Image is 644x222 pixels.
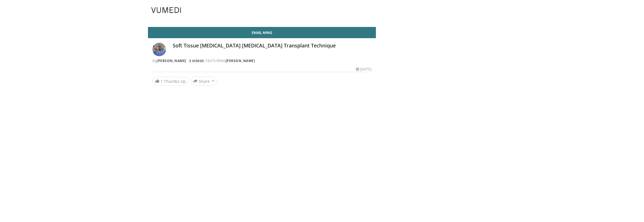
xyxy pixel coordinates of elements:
a: Email Ming [148,27,376,38]
a: 1 Thumbs Up [152,77,188,86]
a: [PERSON_NAME] [157,58,186,63]
a: [PERSON_NAME] [225,58,255,63]
img: VuMedi Logo [151,7,181,13]
div: By FEATURING [152,58,371,63]
h4: Soft Tissue [MEDICAL_DATA] [MEDICAL_DATA] Transplant Technique [173,43,371,49]
button: Share [191,77,217,86]
a: 3 Videos [187,58,206,63]
img: Avatar [152,43,166,56]
div: [DATE] [356,67,371,72]
span: 1 [161,79,163,84]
